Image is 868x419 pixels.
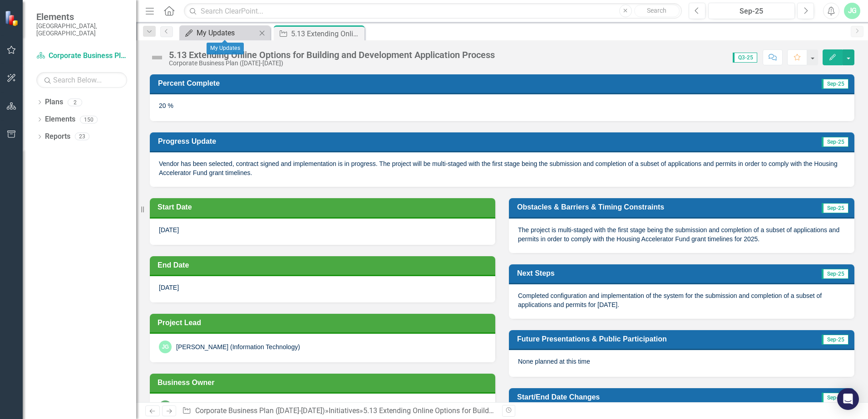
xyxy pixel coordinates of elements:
span: Search [647,7,666,14]
div: 23 [75,133,89,141]
div: 20 % [150,94,854,121]
input: Search Below... [36,72,127,88]
span: Sep-25 [822,137,848,147]
a: Corporate Business Plan ([DATE]-[DATE]) [195,406,325,415]
a: Corporate Business Plan ([DATE]-[DATE]) [36,51,127,61]
span: Elements [36,11,127,22]
div: 5.13 Extending Online Options for Building and Development Application Process [363,406,622,415]
span: Sep-25 [822,335,848,345]
span: The project is multi-staged with the first stage being the submission and completion of a subset ... [518,226,839,243]
span: None planned at this time [518,358,590,365]
div: 5.13 Extending Online Options for Building and Development Application Process [169,50,495,60]
button: Search [634,5,680,17]
span: Q3-25 [733,53,757,63]
h3: Next Steps [517,269,708,278]
h3: Project Lead [158,318,491,327]
div: My Updates [197,27,256,39]
span: Vendor has been selected, contract signed and implementation is in progress. The project will be ... [159,160,838,176]
h3: Business Owner [158,378,491,387]
span: Sep-25 [822,393,848,403]
a: Initiatives [329,406,360,415]
div: » » [182,406,495,416]
h3: Start/End Date Changes [517,393,766,401]
div: My Updates [207,43,244,54]
small: [GEOGRAPHIC_DATA], [GEOGRAPHIC_DATA] [36,22,127,37]
h3: Percent Complete [158,79,636,88]
button: JG [844,3,860,19]
div: KP [159,400,172,413]
div: 2 [68,98,82,106]
span: [DATE] [159,226,179,234]
h3: End Date [158,261,491,269]
h3: Obstacles & Barriers & Timing Constraints [517,203,797,211]
span: [DATE] [159,284,179,291]
a: Elements [45,114,75,125]
span: Sep-25 [822,203,848,213]
a: Reports [45,132,70,142]
div: Sep-25 [711,6,792,17]
span: Sep-25 [822,269,848,279]
div: 150 [80,116,98,123]
input: Search ClearPoint... [184,3,682,19]
a: My Updates [182,27,256,39]
div: Corporate Business Plan ([DATE]-[DATE]) [169,60,495,67]
img: ClearPoint Strategy [5,10,20,26]
div: 5.13 Extending Online Options for Building and Development Application Process [291,28,362,39]
h3: Start Date [158,203,491,211]
div: [PERSON_NAME] (Information Technology) [176,342,300,351]
span: Completed configuration and implementation of the system for the submission and completion of a s... [518,292,822,308]
span: Sep-25 [822,79,848,89]
div: Open Intercom Messenger [837,388,859,410]
h3: Progress Update [158,137,626,146]
button: Sep-25 [708,3,795,19]
a: Plans [45,97,63,107]
img: Not Defined [150,50,164,65]
div: JG [159,341,172,353]
h3: Future Presentations & Public Participation [517,335,798,343]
